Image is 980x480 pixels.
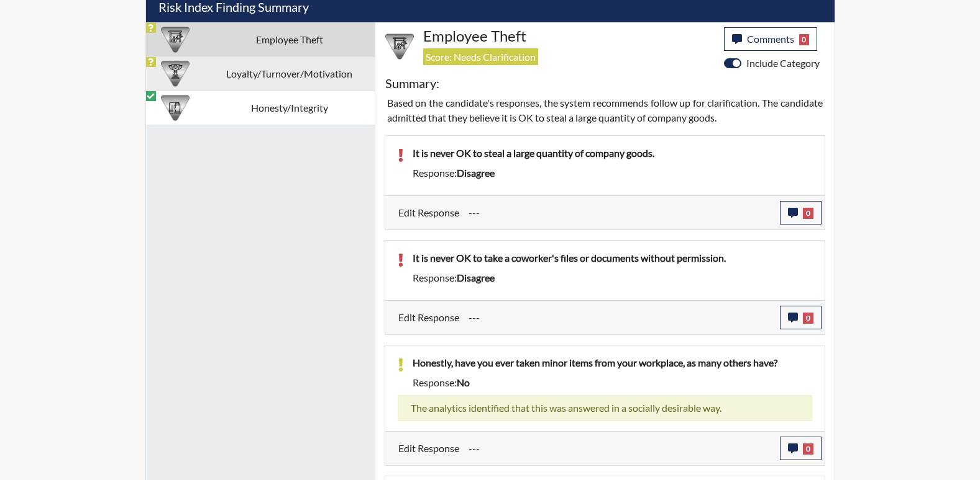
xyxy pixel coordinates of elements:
span: 0 [803,443,813,455]
span: no [457,376,470,388]
span: Score: Needs Clarification [423,48,538,65]
div: Response: [403,166,822,180]
h4: Employee Theft [423,27,715,45]
div: Update the test taker's response, the change might impact the score [459,201,780,224]
p: It is never OK to take a coworker's files or documents without permission. [413,251,812,265]
button: 0 [780,201,822,224]
div: The analytics identified that this was answered in a socially desirable way. [398,395,812,421]
button: 0 [780,306,822,329]
img: CATEGORY%20ICON-17.40ef8247.png [161,60,190,88]
label: Edit Response [398,437,459,460]
label: Edit Response [398,201,459,224]
span: 0 [803,208,813,219]
span: 0 [803,313,813,324]
span: 0 [799,34,810,45]
div: Update the test taker's response, the change might impact the score [459,306,780,329]
button: 0 [780,437,822,460]
label: Edit Response [398,306,459,329]
p: It is never OK to steal a large quantity of company goods. [413,146,812,161]
p: Honestly, have you ever taken minor items from your workplace, as many others have? [413,355,812,370]
td: Employee Theft [204,22,375,56]
h5: Summary: [385,76,439,91]
div: Response: [403,375,822,390]
button: Comments0 [724,27,818,51]
td: Loyalty/Turnover/Motivation [204,56,375,91]
img: CATEGORY%20ICON-07.58b65e52.png [385,32,414,61]
span: disagree [457,272,495,283]
label: Include Category [746,56,820,71]
p: Based on the candidate's responses, the system recommends follow up for clarification. The candid... [387,96,823,125]
span: disagree [457,167,495,179]
div: Response: [403,270,822,285]
img: CATEGORY%20ICON-07.58b65e52.png [161,25,190,54]
td: Honesty/Integrity [204,91,375,125]
span: Comments [747,33,794,45]
img: CATEGORY%20ICON-11.a5f294f4.png [161,94,190,122]
div: Update the test taker's response, the change might impact the score [459,437,780,460]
